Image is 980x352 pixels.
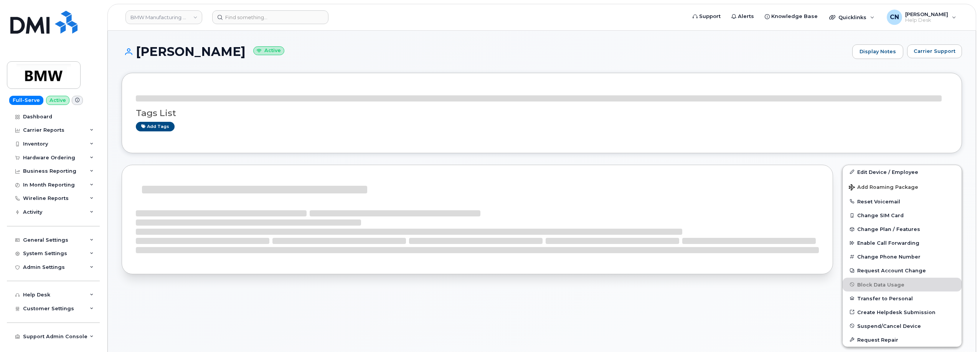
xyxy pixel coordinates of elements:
button: Block Data Usage [843,278,962,291]
h1: [PERSON_NAME] [122,45,848,58]
button: Enable Call Forwarding [843,236,962,250]
button: Reset Voicemail [843,195,962,208]
button: Carrier Support [907,44,962,58]
button: Request Repair [843,333,962,347]
span: Suspend/Cancel Device [857,323,921,329]
span: Enable Call Forwarding [857,240,919,246]
span: Add Roaming Package [849,184,918,192]
button: Change Phone Number [843,250,962,264]
button: Suspend/Cancel Device [843,319,962,333]
a: Create Helpdesk Submission [843,305,962,319]
button: Change Plan / Features [843,222,962,236]
a: Edit Device / Employee [843,165,962,179]
button: Request Account Change [843,264,962,277]
button: Transfer to Personal [843,291,962,305]
a: Display Notes [852,44,903,59]
span: Change Plan / Features [857,226,920,232]
button: Add Roaming Package [843,179,962,195]
small: Active [253,46,284,55]
span: Carrier Support [914,47,955,55]
a: Add tags [136,122,175,131]
h3: Tags List [136,108,948,118]
button: Change SIM Card [843,208,962,222]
